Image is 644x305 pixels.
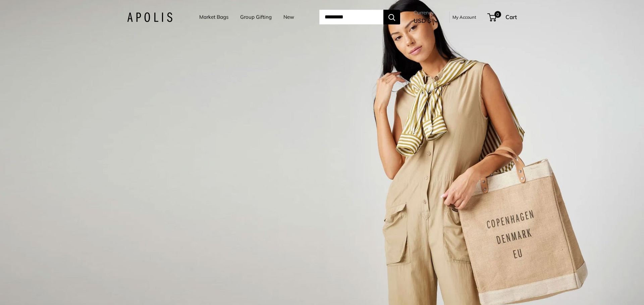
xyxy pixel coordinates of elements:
[127,12,172,22] img: Apolis
[452,13,476,21] a: My Account
[414,8,438,17] span: Currency
[283,12,294,22] a: New
[414,17,431,24] span: USD $
[494,11,501,18] span: 0
[505,13,517,20] span: Cart
[383,10,400,24] button: Search
[240,12,272,22] a: Group Gifting
[319,10,383,24] input: Search...
[414,15,438,26] button: USD $
[199,12,228,22] a: Market Bags
[488,12,517,22] a: 0 Cart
